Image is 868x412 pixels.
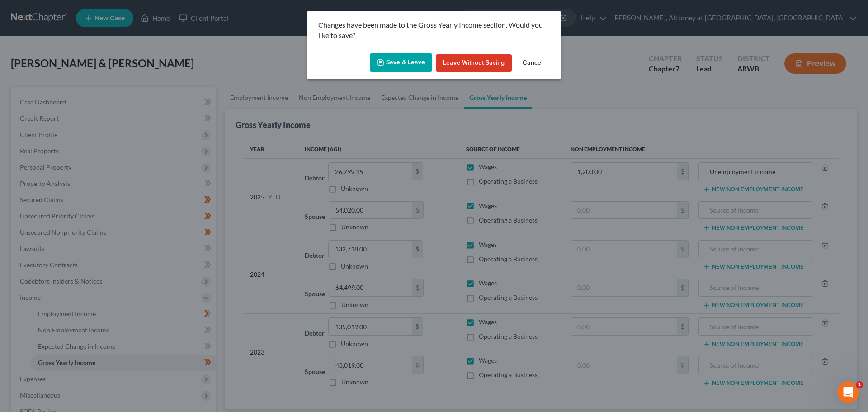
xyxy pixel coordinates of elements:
button: Save & Leave [370,53,432,72]
button: Cancel [515,54,550,72]
button: Leave without Saving [436,54,512,72]
span: 1 [856,381,863,388]
iframe: Intercom live chat [837,381,859,403]
p: Changes have been made to the Gross Yearly Income section. Would you like to save? [318,20,550,41]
